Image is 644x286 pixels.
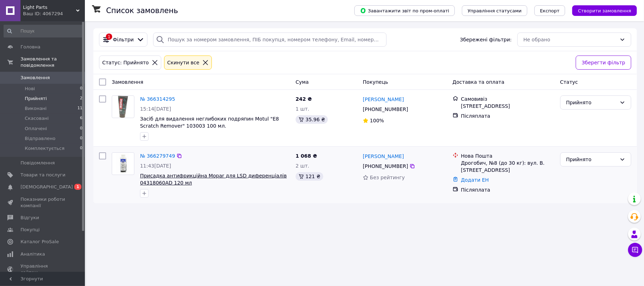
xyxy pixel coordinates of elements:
span: Light Parts [23,4,76,11]
div: Не обрано [523,36,617,43]
a: Додати ЕН [461,177,489,183]
span: Експорт [540,8,560,13]
span: 1 068 ₴ [296,153,317,159]
span: Прийняті [25,95,47,102]
a: № 366314295 [140,96,175,102]
div: Статус: Прийнято [101,59,150,66]
span: Повідомлення [21,160,55,166]
div: Дрогобич, №8 (до 30 кг): вул. В. [STREET_ADDRESS] [461,159,555,174]
a: № 366279749 [140,153,175,159]
span: Каталог ProSale [21,239,59,245]
span: 0 [80,135,82,142]
div: Ваш ID: 4067294 [23,11,85,17]
span: 1 [74,184,81,190]
span: 11 [77,105,82,112]
button: Створити замовлення [572,5,637,16]
button: Чат з покупцем [628,243,642,257]
span: Оплачені [25,126,47,132]
div: [PHONE_NUMBER] [361,161,410,171]
div: [PHONE_NUMBER] [361,104,410,114]
span: Доставка та оплата [453,79,505,85]
a: Фото товару [112,152,134,175]
button: Зберегти фільтр [576,56,631,70]
span: Cума [296,79,309,85]
input: Пошук за номером замовлення, ПІБ покупця, номером телефону, Email, номером накладної [153,33,387,47]
div: Прийнято [566,99,617,106]
span: Без рейтингу [370,175,405,180]
button: Завантажити звіт по пром-оплаті [354,5,455,16]
input: Пошук [4,25,83,37]
a: Присадка антифрикційна Mopar для LSD диференціалів 04318060AD 120 мл [140,173,287,186]
span: Управління сайтом [21,263,65,276]
span: 0 [80,126,82,132]
div: Післяплата [461,186,555,193]
span: 6 [80,115,82,122]
h1: Список замовлень [106,6,178,15]
span: Комплектується [25,145,64,152]
a: [PERSON_NAME] [363,153,404,160]
button: Експорт [534,5,565,16]
span: 2 [80,95,82,102]
span: Замовлення та повідомлення [21,56,85,69]
span: 1 шт. [296,106,309,112]
a: Фото товару [112,95,134,118]
span: 0 [80,86,82,92]
span: 2 шт. [296,163,309,169]
span: Виконані [25,105,47,112]
span: Скасовані [25,115,49,122]
span: 0 [80,145,82,152]
img: Фото товару [118,96,128,118]
span: Статус [560,79,578,85]
a: Створити замовлення [565,7,637,13]
span: Нові [25,86,35,92]
span: Покупці [21,227,40,233]
span: Управління статусами [468,8,522,13]
span: Завантажити звіт по пром-оплаті [360,7,449,14]
div: Cкинути все [166,59,201,66]
img: Фото товару [117,153,130,175]
span: Головна [21,44,40,50]
span: Відгуки [21,215,39,221]
a: Засіб для видалення неглибоких подряпин Motul "E8 Scratch Remover" 103003 100 мл. [140,116,279,129]
span: 11:43[DATE] [140,163,171,169]
span: Аналітика [21,251,45,257]
span: Створити замовлення [578,8,631,13]
span: Відправлено [25,135,56,142]
span: Збережені фільтри: [460,36,512,43]
span: Товари та послуги [21,172,65,178]
div: 121 ₴ [296,172,323,181]
div: Прийнято [566,156,617,163]
span: Показники роботи компанії [21,196,65,209]
button: Управління статусами [462,5,527,16]
div: [STREET_ADDRESS] [461,103,555,110]
div: Нова Пошта [461,152,555,159]
span: Замовлення [112,79,143,85]
div: Самовивіз [461,95,555,103]
a: [PERSON_NAME] [363,96,404,103]
span: 100% [370,118,384,123]
span: Покупець [363,79,388,85]
span: [DEMOGRAPHIC_DATA] [21,184,73,190]
span: Фільтри [113,36,134,43]
span: 242 ₴ [296,96,312,102]
span: Замовлення [21,75,50,81]
div: 35.96 ₴ [296,115,328,124]
span: 15:14[DATE] [140,106,171,112]
div: Післяплата [461,112,555,119]
span: Зберегти фільтр [582,59,625,66]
